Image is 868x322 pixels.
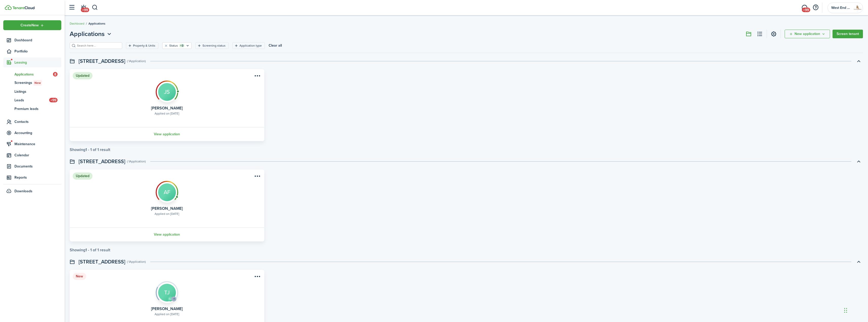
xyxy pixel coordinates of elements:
button: Open menu [253,174,261,180]
span: Documents [14,164,61,169]
div: Applied on [DATE] [155,212,179,216]
a: ScreeningsNew [3,79,61,87]
button: Search [92,3,98,12]
button: New application [785,30,830,38]
div: Drag [844,303,847,318]
a: Notifications [79,1,88,14]
swimlane-subtitle: ( 1 Application ) [127,159,146,164]
span: 8 [53,72,58,77]
a: Dashboard [3,35,61,45]
card-title: [PERSON_NAME] [151,206,183,211]
filter-tag-counter: +3 [179,44,184,47]
span: Dashboard [14,37,61,43]
span: Reports [14,175,61,180]
application-list-swimlane-item: Toggle accordion [70,69,863,152]
a: Premium leads [3,104,61,113]
button: Toggle accordion [854,57,863,65]
span: New [34,81,41,85]
input: Search here... [76,43,120,48]
button: Clear filter [164,44,168,48]
filter-tag: Open filter [195,42,229,49]
img: TenantCloud [12,6,34,9]
div: Showing result [70,147,110,152]
avatar-counter: +1 [171,296,176,301]
img: Screening [156,81,178,100]
filter-tag: Open filter [126,42,158,49]
span: Applications [70,29,105,39]
pagination-page-total: 1 - 1 of 1 [85,147,99,153]
span: Leasing [14,60,61,65]
a: View application [69,127,265,141]
filter-tag-label: Property & Units [133,43,155,48]
application-list-swimlane-item: Toggle accordion [70,169,863,252]
swimlane-title: [STREET_ADDRESS] [79,158,125,165]
card-title: [PERSON_NAME] [151,106,183,110]
button: Open menu [253,73,261,80]
a: Screen tenant [833,30,863,38]
img: West End Property Management [854,4,862,12]
div: Showing result [70,248,110,252]
swimlane-title: [STREET_ADDRESS] [79,57,125,65]
span: West End Property Management [831,6,852,10]
div: Applied on [DATE] [155,111,179,116]
a: Reports [3,173,61,182]
button: Clear all [269,42,282,49]
card-title: [PERSON_NAME] [151,307,183,311]
filter-tag-label: Application type [239,43,262,48]
span: +99 [81,8,89,12]
span: Listings [14,89,61,94]
button: Open resource center [811,3,820,12]
span: Calendar [14,153,61,158]
swimlane-subtitle: ( 1 Application ) [127,59,146,63]
span: +99 [49,98,58,102]
button: Open menu [253,274,261,281]
a: Leads+99 [3,96,61,104]
filter-tag-label: Status [169,43,178,48]
filter-tag: Open filter [162,42,192,49]
filter-tag-label: Screening status [202,43,226,48]
button: Toggle accordion [854,257,863,266]
a: Applications8 [3,70,61,79]
a: Listings [3,87,61,96]
span: Maintenance [14,141,61,147]
span: New application [795,32,820,36]
img: Screening [156,281,178,300]
span: Create New [21,24,39,27]
swimlane-subtitle: ( 1 Application ) [127,259,146,264]
filter-tag: Open filter [232,42,265,49]
button: Open menu [785,30,830,38]
span: Downloads [14,188,32,194]
status: New [73,273,86,280]
span: Premium leads [14,106,61,111]
button: Applications [70,29,113,39]
img: Screening [156,181,178,200]
swimlane-title: [STREET_ADDRESS] [79,258,125,266]
button: Toggle accordion [854,157,863,166]
a: Messaging [800,1,809,14]
a: Dashboard [70,21,84,26]
span: Applications [14,72,53,77]
avatar-text: GJ [168,296,173,301]
iframe: Chat Widget [843,298,868,322]
button: Open menu [3,20,61,30]
button: Open sidebar [67,3,77,12]
span: Accounting [14,130,61,136]
div: Applied on [DATE] [155,312,179,316]
status: Updated [73,72,93,79]
span: Contacts [14,119,61,124]
span: Leads [14,98,49,103]
img: TenantCloud [5,5,12,10]
span: Screenings [14,80,61,86]
span: Applications [88,21,105,26]
pagination-page-total: 1 - 1 of 1 [85,247,99,253]
span: +99 [802,8,810,12]
status: Updated [73,173,93,180]
button: Open menu [70,29,113,39]
a: View application [69,228,265,241]
span: Portfolio [14,49,61,54]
